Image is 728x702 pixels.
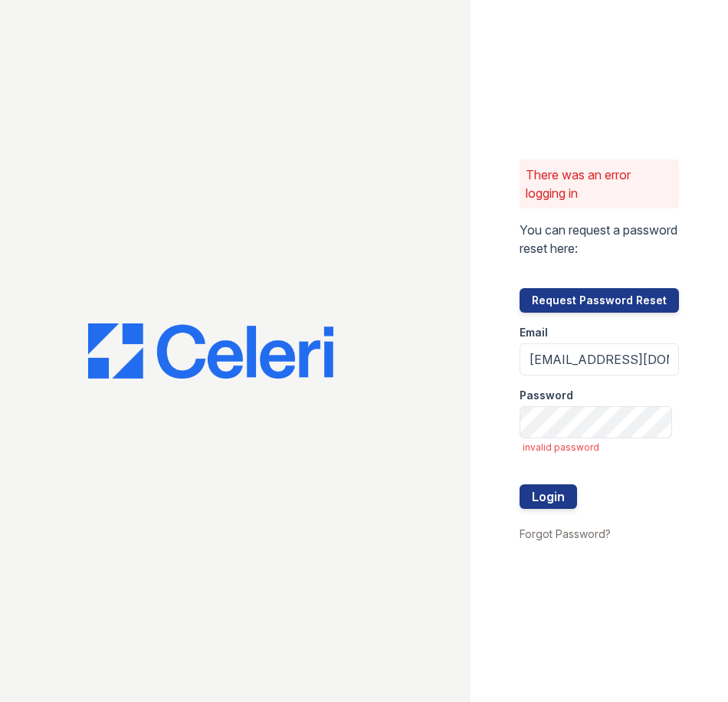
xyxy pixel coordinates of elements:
[520,527,611,540] a: Forgot Password?
[520,388,573,403] label: Password
[88,323,333,379] img: CE_Logo_Blue-a8612792a0a2168367f1c8372b55b34899dd931a85d93a1a3d3e32e68fde9ad4.png
[523,441,679,454] span: invalid password
[520,288,679,313] button: Request Password Reset
[520,221,679,258] p: You can request a password reset here:
[520,325,548,340] label: Email
[520,484,577,509] button: Login
[526,166,673,202] p: There was an error logging in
